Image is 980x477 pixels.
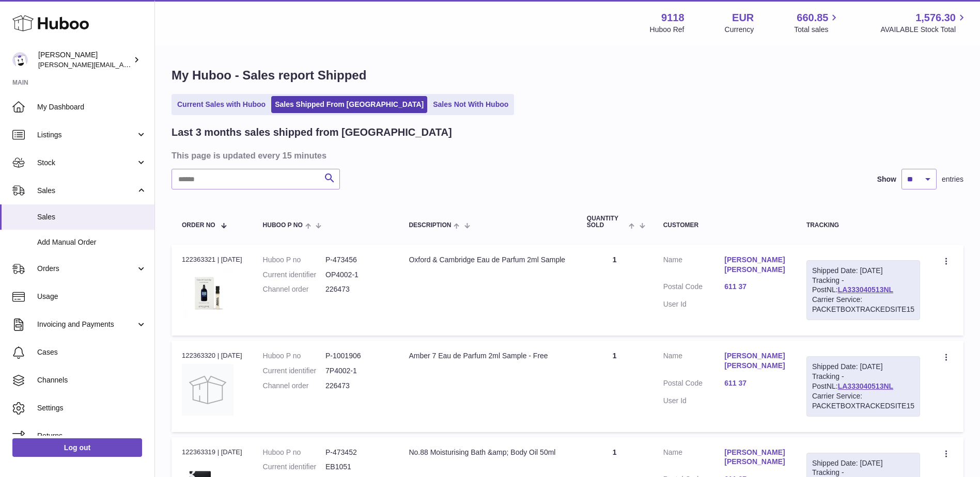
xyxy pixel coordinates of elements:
span: Listings [37,130,136,140]
a: Sales Not With Huboo [429,96,512,113]
h2: Last 3 months sales shipped from [GEOGRAPHIC_DATA] [172,125,452,139]
a: [PERSON_NAME] [PERSON_NAME] [724,448,786,467]
div: Shipped Date: [DATE] [812,362,914,372]
span: Total sales [794,25,840,35]
dt: User Id [663,299,725,309]
dt: Current identifier [263,270,325,280]
span: entries [942,174,963,184]
div: 122363321 | [DATE] [182,255,242,264]
span: Add Manual Order [37,237,147,247]
a: 660.85 Total sales [794,11,840,35]
span: Invoicing and Payments [37,320,136,329]
a: [PERSON_NAME] [PERSON_NAME] [724,255,786,275]
div: Oxford & Cambridge Eau de Parfum 2ml Sample [409,255,566,265]
td: 1 [577,341,653,432]
span: AVAILABLE Stock Total [880,25,968,35]
dt: Postal Code [663,378,725,391]
dd: P-473456 [325,255,388,265]
dt: Name [663,351,725,373]
div: Amber 7 Eau de Parfum 2ml Sample - Free [409,351,566,361]
div: Customer [663,222,786,229]
a: 1,576.30 AVAILABLE Stock Total [880,11,968,35]
span: Orders [37,264,136,274]
h1: My Huboo - Sales report Shipped [172,67,963,84]
span: Sales [37,186,136,196]
h3: This page is updated every 15 minutes [172,150,961,161]
dt: Huboo P no [263,351,325,361]
div: 122363319 | [DATE] [182,448,242,457]
strong: 9118 [661,11,685,25]
span: Usage [37,292,147,301]
span: 1,576.30 [915,11,956,25]
span: Sales [37,212,147,222]
dt: Current identifier [263,462,325,472]
div: Tracking - PostNL: [806,356,920,416]
dd: 226473 [325,284,388,294]
span: Cases [37,347,147,357]
a: LA333040513NL [838,382,893,390]
dt: Name [663,448,725,470]
a: [PERSON_NAME] [PERSON_NAME] [724,351,786,371]
div: Carrier Service: PACKETBOXTRACKEDSITE15 [812,295,914,314]
dd: P-473452 [325,448,388,457]
div: Shipped Date: [DATE] [812,266,914,276]
a: Current Sales with Huboo [174,96,269,113]
dd: OP4002-1 [325,270,388,280]
dd: 7P4002-1 [325,366,388,376]
dt: Huboo P no [263,448,325,457]
span: Returns [37,431,147,441]
img: freddie.sawkins@czechandspeake.com [12,52,28,68]
span: Order No [182,222,215,229]
dd: EB1051 [325,462,388,472]
span: My Dashboard [37,102,147,112]
span: Channels [37,375,147,385]
a: Log out [12,438,142,457]
span: [PERSON_NAME][EMAIL_ADDRESS][PERSON_NAME][DOMAIN_NAME] [38,60,262,69]
dt: Channel order [263,381,325,391]
div: Tracking - PostNL: [806,260,920,320]
div: Currency [725,25,754,35]
a: 611 37 [724,378,786,388]
span: Quantity Sold [587,215,627,229]
span: Huboo P no [263,222,303,229]
dt: Huboo P no [263,255,325,265]
span: Description [409,222,451,229]
dt: User Id [663,396,725,406]
span: 660.85 [797,11,828,25]
img: no-photo.jpg [182,364,234,416]
dt: Postal Code [663,282,725,294]
img: OC-sample-cut-out-scaled.jpg [182,267,234,319]
span: Settings [37,403,147,413]
a: LA333040513NL [838,285,893,294]
dt: Name [663,255,725,277]
a: Sales Shipped From [GEOGRAPHIC_DATA] [271,96,427,113]
div: Carrier Service: PACKETBOXTRACKEDSITE15 [812,391,914,411]
dt: Current identifier [263,366,325,376]
span: Stock [37,158,136,168]
label: Show [877,174,896,184]
div: Tracking [806,222,920,229]
a: 611 37 [724,282,786,292]
div: Shipped Date: [DATE] [812,458,914,468]
dd: P-1001906 [325,351,388,361]
div: [PERSON_NAME] [38,50,131,70]
div: Huboo Ref [650,25,685,35]
dt: Channel order [263,284,325,294]
div: 122363320 | [DATE] [182,351,242,360]
td: 1 [577,245,653,336]
strong: EUR [732,11,754,25]
dd: 226473 [325,381,388,391]
div: No.88 Moisturising Bath &amp; Body Oil 50ml [409,448,566,457]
